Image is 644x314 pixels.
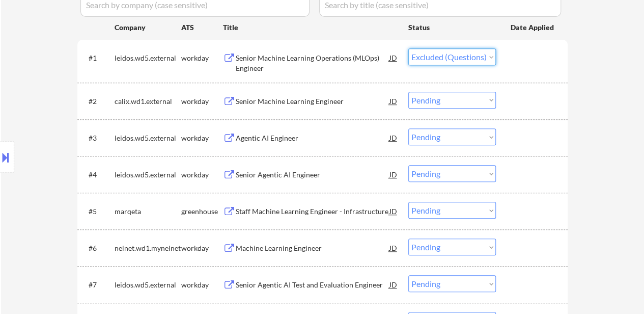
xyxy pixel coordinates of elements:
div: workday [181,280,223,290]
div: workday [181,53,223,63]
div: JD [388,92,399,110]
div: greenhouse [181,206,223,217]
div: workday [181,243,223,253]
div: JD [388,202,399,220]
div: Senior Agentic AI Engineer [236,170,389,180]
div: JD [388,239,399,257]
div: Agentic AI Engineer [236,133,389,143]
div: Company [115,22,181,33]
div: workday [181,170,223,180]
div: leidos.wd5.external [115,53,181,63]
div: leidos.wd5.external [115,280,181,290]
div: Machine Learning Engineer [236,243,389,253]
div: #1 [89,53,106,63]
div: JD [388,275,399,294]
div: Senior Agentic AI Test and Evaluation Engineer [236,280,389,290]
div: Senior Machine Learning Operations (MLOps) Engineer [236,53,389,73]
div: JD [388,128,399,147]
div: workday [181,133,223,143]
div: JD [388,48,399,67]
div: Senior Machine Learning Engineer [236,96,389,107]
div: #7 [89,280,106,290]
div: ATS [181,22,223,33]
div: Date Applied [511,22,555,33]
div: Title [223,22,399,33]
div: Staff Machine Learning Engineer - Infrastructure [236,206,389,217]
div: workday [181,96,223,107]
div: JD [388,165,399,184]
div: Status [408,18,496,36]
